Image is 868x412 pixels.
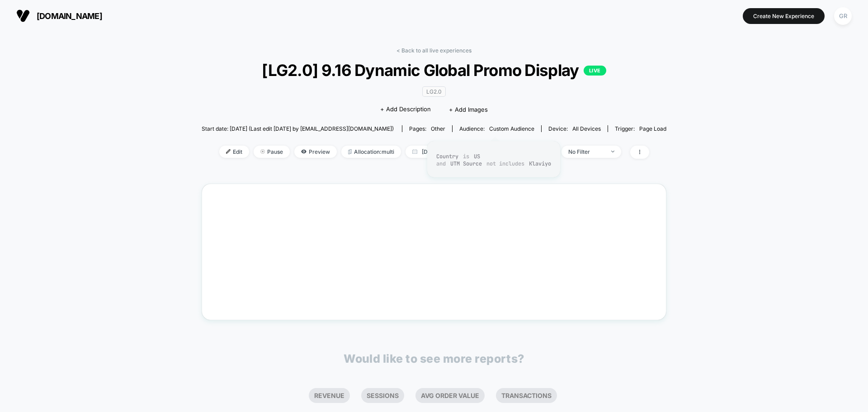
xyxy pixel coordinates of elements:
[489,125,534,132] span: Custom Audience
[834,7,852,25] div: GR
[431,125,445,132] span: other
[584,66,606,76] p: LIVE
[254,146,290,158] span: Pause
[14,9,105,23] button: [DOMAIN_NAME]
[496,388,557,403] li: Transactions
[572,125,601,132] span: all devices
[415,388,485,403] li: Avg Order Value
[486,160,524,167] span: not includes
[436,153,458,160] span: Country
[412,149,417,154] img: calendar
[380,105,431,114] span: + Add Description
[226,149,231,154] img: edit
[615,125,666,132] div: Trigger:
[396,47,472,54] a: < Back to all live experiences
[450,160,482,167] span: UTM Source
[409,125,445,132] div: Pages:
[463,153,469,160] span: is
[611,151,614,152] img: end
[474,153,480,160] span: US
[436,160,446,167] span: and
[344,352,524,365] p: Would like to see more reports?
[422,86,446,97] span: LG2.0
[225,61,643,80] span: [LG2.0] 9.16 Dynamic Global Promo Display
[831,7,854,25] button: GR
[459,125,534,132] div: Audience:
[406,146,479,158] span: [DATE] - [DATE]
[361,388,404,403] li: Sessions
[449,106,488,113] span: + Add Images
[260,149,265,154] img: end
[37,11,102,21] span: [DOMAIN_NAME]
[294,146,337,158] span: Preview
[541,125,608,132] span: Device:
[341,146,401,158] span: Allocation: multi
[743,8,825,24] button: Create New Experience
[16,9,30,23] img: Visually logo
[219,146,249,158] span: Edit
[529,160,551,167] span: Klaviyo
[348,149,352,154] img: rebalance
[309,388,350,403] li: Revenue
[639,125,666,132] span: Page Load
[202,125,394,132] span: Start date: [DATE] (Last edit [DATE] by [EMAIL_ADDRESS][DOMAIN_NAME])
[568,148,604,155] div: No Filter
